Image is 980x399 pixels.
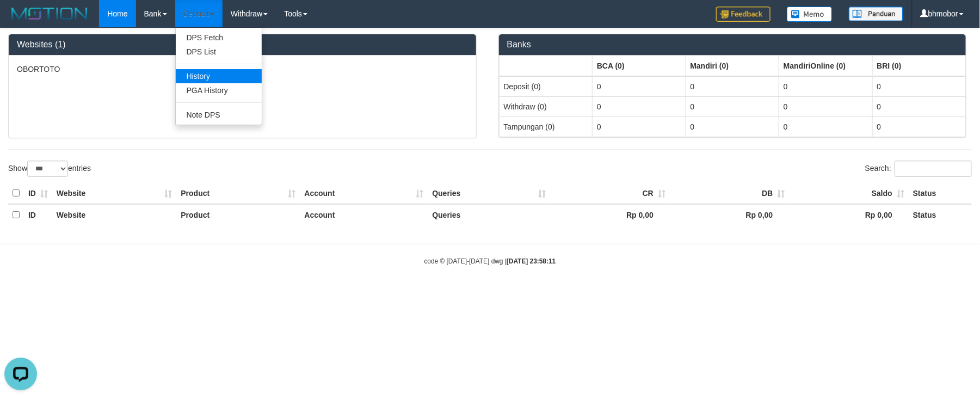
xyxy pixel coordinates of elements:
td: Tampungan (0) [499,116,593,137]
th: Status [909,183,972,204]
th: Rp 0,00 [551,204,670,225]
th: Group: activate to sort column ascending [779,56,873,76]
th: ID [24,183,52,204]
td: 0 [779,76,873,97]
input: Search: [895,161,972,177]
img: Button%20Memo.svg [787,7,833,22]
a: PGA History [176,83,262,97]
td: 0 [686,96,779,116]
th: Group: activate to sort column ascending [686,56,779,76]
th: Group: activate to sort column ascending [499,56,593,76]
a: DPS List [176,45,262,59]
td: 0 [593,96,686,116]
td: 0 [686,76,779,97]
a: Note DPS [176,108,262,122]
small: code © [DATE]-[DATE] dwg | [424,257,556,265]
th: Rp 0,00 [790,204,909,225]
th: Website [52,204,176,225]
img: MOTION_logo.png [8,5,91,22]
td: 0 [872,116,966,137]
label: Search: [865,161,972,177]
th: Website [52,183,176,204]
p: OBORTOTO [17,64,468,75]
th: Group: activate to sort column ascending [593,56,686,76]
td: Withdraw (0) [499,96,593,116]
th: Queries [428,183,550,204]
td: 0 [779,96,873,116]
th: Product [176,204,300,225]
h3: Banks [507,40,958,50]
h3: Websites (1) [17,40,468,50]
td: 0 [872,76,966,97]
th: Saldo [790,183,909,204]
td: 0 [779,116,873,137]
th: DB [670,183,789,204]
td: 0 [686,116,779,137]
th: CR [551,183,670,204]
img: Feedback.jpg [716,7,771,22]
img: panduan.png [849,7,903,21]
th: Account [300,204,428,225]
th: Group: activate to sort column ascending [872,56,966,76]
td: 0 [593,76,686,97]
a: DPS Fetch [176,30,262,45]
th: Product [176,183,300,204]
button: Open LiveChat chat widget [4,4,37,37]
th: Account [300,183,428,204]
select: Showentries [27,161,68,177]
label: Show entries [8,161,91,177]
strong: [DATE] 23:58:11 [507,257,556,265]
a: History [176,69,262,83]
th: Status [909,204,972,225]
td: 0 [872,96,966,116]
th: Rp 0,00 [670,204,789,225]
th: Queries [428,204,550,225]
td: Deposit (0) [499,76,593,97]
th: ID [24,204,52,225]
td: 0 [593,116,686,137]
